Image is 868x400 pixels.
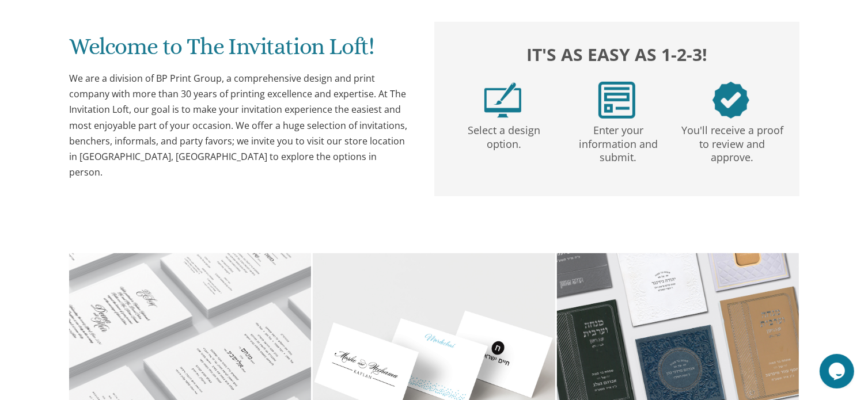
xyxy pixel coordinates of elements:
div: We are a division of BP Print Group, a comprehensive design and print company with more than 30 y... [69,71,411,180]
img: step3.png [712,82,749,119]
img: step2.png [598,82,635,119]
iframe: chat widget [820,354,856,388]
h2: It's as easy as 1-2-3! [446,41,788,67]
img: step1.png [484,82,521,119]
p: Enter your information and submit. [563,119,673,165]
p: You'll receive a proof to review and approve. [677,119,787,165]
h1: Welcome to The Invitation Loft! [69,34,411,68]
p: Select a design option. [449,119,559,151]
